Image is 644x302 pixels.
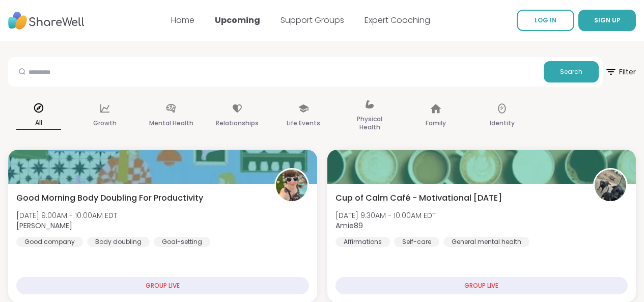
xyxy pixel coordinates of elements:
[365,14,430,26] a: Expert Coaching
[335,221,363,231] b: Amie89
[287,117,320,129] p: Life Events
[276,170,307,201] img: Adrienne_QueenOfTheDawn
[347,113,392,133] p: Physical Health
[16,210,117,221] span: [DATE] 9:00AM - 10:00AM EDT
[595,170,626,201] img: Amie89
[517,10,574,31] a: LOG IN
[16,221,72,231] b: [PERSON_NAME]
[335,277,628,294] div: GROUP LIVE
[605,60,636,84] span: Filter
[87,237,150,247] div: Body doubling
[149,117,193,129] p: Mental Health
[594,16,621,24] span: SIGN UP
[154,237,210,247] div: Goal-setting
[443,237,529,247] div: General mental health
[560,67,582,76] span: Search
[171,14,194,26] a: Home
[394,237,439,247] div: Self-care
[490,117,515,129] p: Identity
[93,117,117,129] p: Growth
[335,237,390,247] div: Affirmations
[16,237,83,247] div: Good company
[8,7,85,35] img: ShareWell Nav Logo
[578,10,636,31] button: SIGN UP
[605,57,636,87] button: Filter
[215,14,260,26] a: Upcoming
[281,14,344,26] a: Support Groups
[426,117,446,129] p: Family
[335,192,502,204] span: Cup of Calm Café - Motivational [DATE]
[216,117,259,129] p: Relationships
[335,210,436,221] span: [DATE] 9:30AM - 10:00AM EDT
[16,277,309,294] div: GROUP LIVE
[16,117,61,130] p: All
[16,192,203,204] span: Good Morning Body Doubling For Productivity
[535,16,556,24] span: LOG IN
[544,61,599,83] button: Search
